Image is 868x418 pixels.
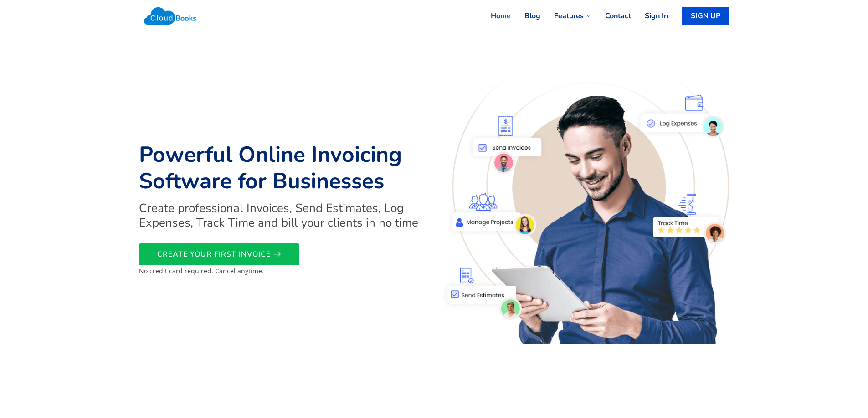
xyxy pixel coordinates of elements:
a: SIGN UP [682,7,729,25]
a: Sign In [631,6,668,26]
a: Contact [591,6,631,26]
a: CREATE YOUR FIRST INVOICE [139,243,299,265]
span: Features [554,10,584,21]
a: Features [540,6,591,26]
h1: Powerful Online Invoicing Software for Businesses [139,142,429,194]
img: Cloudbooks Logo [139,2,201,30]
a: Blog [511,6,540,26]
h2: Create professional Invoices, Send Estimates, Log Expenses, Track Time and bill your clients in n... [139,201,429,229]
small: No credit card required. Cancel anytime. [139,267,264,275]
a: Home [477,6,511,26]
